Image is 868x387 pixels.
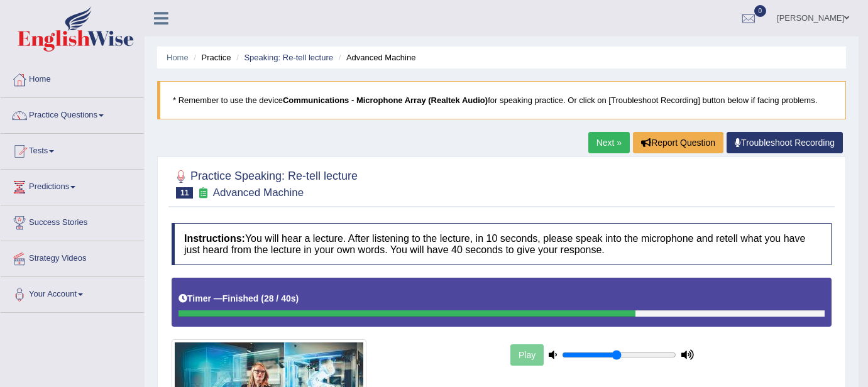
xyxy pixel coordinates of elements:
[296,293,299,303] b: )
[179,294,299,303] h5: Timer —
[184,233,245,244] b: Instructions:
[1,62,144,94] a: Home
[176,187,193,199] span: 11
[1,277,144,308] a: Your Account
[283,95,488,105] b: Communications - Microphone Array (Realtek Audio)
[172,167,358,199] h2: Practice Speaking: Re-tell lecture
[222,293,259,303] b: Finished
[196,187,209,199] small: Exam occurring question
[1,98,144,129] a: Practice Questions
[261,293,264,303] b: (
[1,134,144,165] a: Tests
[1,241,144,273] a: Strategy Videos
[588,132,630,153] a: Next »
[633,132,723,153] button: Report Question
[754,5,767,17] span: 0
[157,81,846,119] blockquote: * Remember to use the device for speaking practice. Or click on [Troubleshoot Recording] button b...
[172,223,832,265] h4: You will hear a lecture. After listening to the lecture, in 10 seconds, please speak into the mic...
[1,170,144,201] a: Predictions
[167,53,189,62] a: Home
[727,132,843,153] a: Troubleshoot Recording
[336,52,416,63] li: Advanced Machine
[244,53,333,62] a: Speaking: Re-tell lecture
[213,187,304,199] small: Advanced Machine
[264,293,296,303] b: 28 / 40s
[190,52,231,63] li: Practice
[1,205,144,237] a: Success Stories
